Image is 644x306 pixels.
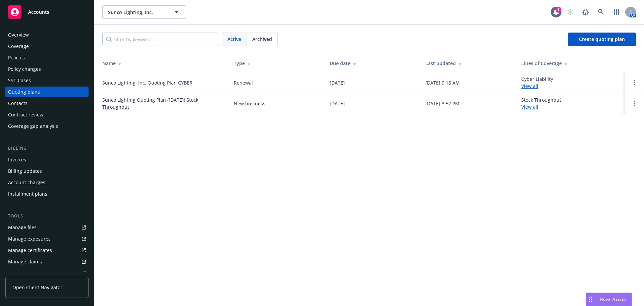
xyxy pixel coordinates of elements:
[234,79,253,86] div: Renewal
[8,98,28,109] div: Contacts
[234,100,265,107] div: New business
[8,30,29,40] div: Overview
[5,52,89,63] a: Policies
[5,166,89,176] a: Billing updates
[102,5,186,19] button: Sunco Lighting, Inc.
[5,121,89,132] a: Coverage gap analysis
[8,64,41,74] div: Policy changes
[5,189,89,199] a: Installment plans
[8,154,26,165] div: Invoices
[8,75,31,86] div: SSC Cases
[8,41,29,52] div: Coverage
[8,234,51,244] div: Manage exposures
[8,256,42,267] div: Manage claims
[5,154,89,165] a: Invoices
[8,52,25,63] div: Policies
[586,293,632,306] button: Nova Assist
[102,96,223,110] a: Sunco Lighting Quoting Plan ([DATE]) Stock Throughput
[579,5,592,19] a: Report a Bug
[5,30,89,40] a: Overview
[102,60,223,67] div: Name
[12,284,62,291] span: Open Client Navigator
[600,296,626,302] span: Nova Assist
[594,5,608,19] a: Search
[5,87,89,97] a: Quoting plans
[330,60,415,67] div: Due date
[8,268,40,278] div: Manage BORs
[330,100,345,107] div: [DATE]
[5,213,89,219] div: Tools
[5,3,89,21] a: Accounts
[521,83,538,89] a: View all
[568,33,636,46] a: Create quoting plan
[563,5,577,19] a: Start snowing
[5,222,89,233] a: Manage files
[631,79,639,87] a: Open options
[252,36,272,43] span: Archived
[8,109,43,120] div: Contract review
[8,245,52,256] div: Manage certificates
[330,79,345,86] div: [DATE]
[102,33,218,46] input: Filter by keyword...
[521,75,553,90] div: Cyber Liability
[5,234,89,244] a: Manage exposures
[8,177,45,188] div: Account charges
[425,79,460,86] div: [DATE] 9:15 AM
[5,64,89,74] a: Policy changes
[5,98,89,109] a: Contacts
[631,99,639,107] a: Open options
[5,109,89,120] a: Contract review
[5,75,89,86] a: SSC Cases
[8,166,42,176] div: Billing updates
[8,87,40,97] div: Quoting plans
[579,36,625,42] span: Create quoting plan
[28,9,49,15] span: Accounts
[5,245,89,256] a: Manage certificates
[555,7,561,13] div: 1
[5,268,89,278] a: Manage BORs
[610,5,623,19] a: Switch app
[5,256,89,267] a: Manage claims
[8,121,58,132] div: Coverage gap analysis
[108,9,166,16] span: Sunco Lighting, Inc.
[521,104,538,110] a: View all
[5,145,89,152] div: Billing
[5,41,89,52] a: Coverage
[425,60,511,67] div: Last updated
[425,100,460,107] div: [DATE] 3:57 PM
[521,96,561,110] div: Stock Throughput
[227,36,241,43] span: Active
[586,293,594,306] div: Drag to move
[8,222,37,233] div: Manage files
[102,79,193,86] a: Sunco Lighting, Inc. Quoting Plan CYBER
[5,177,89,188] a: Account charges
[521,60,620,67] div: Lines of Coverage
[234,60,319,67] div: Type
[8,189,47,199] div: Installment plans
